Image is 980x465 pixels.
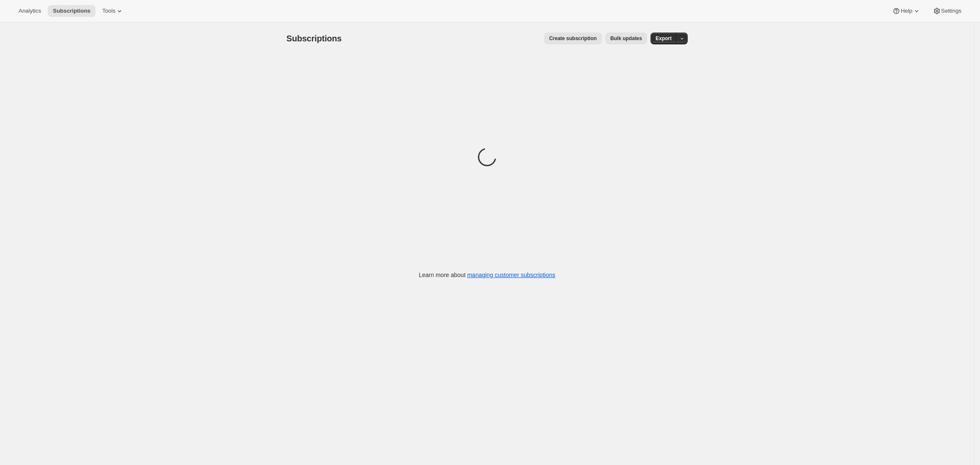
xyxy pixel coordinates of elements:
button: Tools [97,5,129,17]
button: Settings [928,5,966,17]
span: Bulk updates [610,35,642,42]
span: Help [901,8,912,14]
span: Create subscription [549,35,597,42]
a: managing customer subscriptions [467,272,555,278]
button: Export [651,33,677,44]
span: Tools [102,8,115,14]
button: Analytics [14,5,46,17]
span: Subscriptions [53,8,90,14]
span: Subscriptions [286,34,342,43]
span: Settings [941,8,961,14]
button: Subscriptions [48,5,95,17]
span: Analytics [19,8,41,14]
p: Learn more about [419,271,555,279]
span: Export [656,35,672,42]
button: Help [887,5,926,17]
button: Create subscription [544,33,602,44]
button: Bulk updates [605,33,647,44]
